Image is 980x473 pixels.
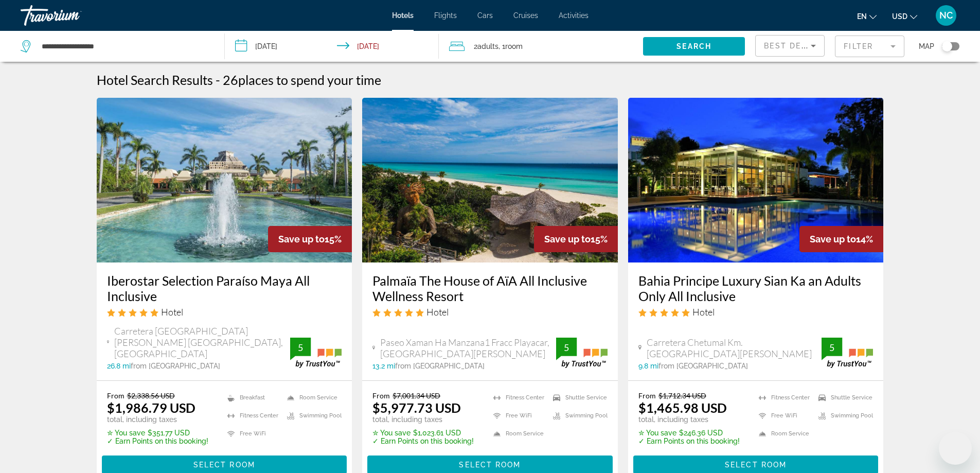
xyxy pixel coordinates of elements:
span: Select Room [725,461,787,469]
img: trustyou-badge.svg [556,338,608,368]
span: 9.8 mi [638,362,658,370]
h2: 26 [223,72,381,87]
span: Adults [477,42,498,50]
img: trustyou-badge.svg [822,338,873,368]
span: ✮ You save [638,429,676,437]
p: ✓ Earn Points on this booking! [107,437,208,445]
p: $351.77 USD [107,429,208,437]
span: From [372,391,390,400]
span: from [GEOGRAPHIC_DATA] [658,362,748,370]
a: Palmaïa The House of AïA All Inclusive Wellness Resort [372,273,608,304]
span: 26.8 mi [107,362,131,370]
span: Paseo Xaman Ha Manzana1 Fracc Playacar, [GEOGRAPHIC_DATA][PERSON_NAME] [380,337,556,359]
iframe: Button to launch messaging window [939,432,972,465]
span: Carretera [GEOGRAPHIC_DATA][PERSON_NAME] [GEOGRAPHIC_DATA], [GEOGRAPHIC_DATA] [114,325,290,359]
li: Room Service [488,427,548,440]
span: , 1 [498,39,523,54]
a: Activities [559,11,589,20]
li: Free WiFi [754,409,813,422]
button: Change currency [892,9,917,24]
div: 5 [290,341,311,354]
span: Save up to [544,234,591,244]
img: Hotel image [97,98,352,262]
del: $1,712.34 USD [658,391,706,400]
li: Fitness Center [222,409,282,422]
li: Room Service [754,427,813,440]
span: Hotel [161,306,183,318]
button: Search [643,37,745,56]
img: Hotel image [628,98,884,262]
a: Iberostar Selection Paraíso Maya All Inclusive [107,273,342,304]
h1: Hotel Search Results [97,72,213,87]
li: Breakfast [222,391,282,404]
button: User Menu [933,5,959,26]
button: Check-in date: Nov 6, 2025 Check-out date: Nov 12, 2025 [225,31,439,62]
li: Shuttle Service [813,391,873,404]
button: Toggle map [934,42,959,51]
ins: $5,977.73 USD [372,400,461,415]
span: NC [939,10,953,21]
div: 5 [822,341,842,354]
span: places to spend your time [238,72,381,87]
span: Carretera Chetumal Km. [GEOGRAPHIC_DATA][PERSON_NAME] [647,337,822,359]
div: 14% [799,226,883,252]
span: From [638,391,656,400]
a: Select Room [102,458,347,469]
span: en [857,12,867,21]
a: Select Room [367,458,613,469]
span: Select Room [193,461,255,469]
li: Swimming Pool [282,409,342,422]
p: total, including taxes [638,415,740,424]
div: 5 star Hotel [638,306,874,318]
p: total, including taxes [372,415,474,424]
a: Cruises [513,11,538,20]
ins: $1,465.98 USD [638,400,727,415]
span: from [GEOGRAPHIC_DATA] [131,362,220,370]
span: 13.2 mi [372,362,395,370]
span: - [216,72,220,87]
span: ✮ You save [372,429,411,437]
li: Fitness Center [754,391,813,404]
button: Travelers: 2 adults, 0 children [439,31,643,62]
li: Shuttle Service [548,391,608,404]
img: Hotel image [362,98,618,262]
span: Save up to [278,234,325,244]
p: ✓ Earn Points on this booking! [372,437,474,445]
span: From [107,391,124,400]
span: Hotel [426,306,449,318]
div: 5 star Hotel [107,306,342,318]
a: Select Room [633,458,879,469]
span: 2 [474,39,498,54]
li: Free WiFi [488,409,548,422]
li: Room Service [282,391,342,404]
del: $7,001.34 USD [393,391,440,400]
del: $2,338.56 USD [127,391,175,400]
span: Map [919,39,934,54]
span: Best Deals [764,42,817,50]
img: trustyou-badge.svg [290,338,342,368]
button: Change language [857,9,877,24]
a: Flights [434,11,457,20]
mat-select: Sort by [764,40,816,52]
div: 5 [556,341,577,354]
a: Cars [477,11,493,20]
span: from [GEOGRAPHIC_DATA] [395,362,485,370]
p: $246.36 USD [638,429,740,437]
a: Travorium [21,2,123,29]
a: Hotels [392,11,414,20]
li: Swimming Pool [548,409,608,422]
a: Bahia Principe Luxury Sian Ka an Adults Only All Inclusive [638,273,874,304]
ins: $1,986.79 USD [107,400,195,415]
div: 5 star Hotel [372,306,608,318]
li: Fitness Center [488,391,548,404]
